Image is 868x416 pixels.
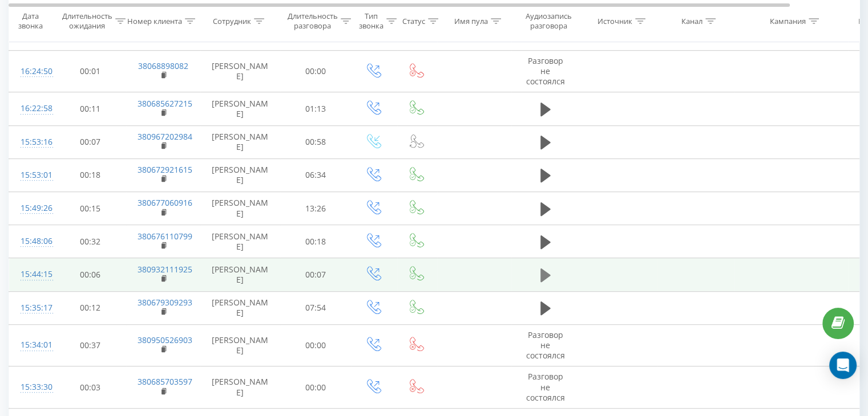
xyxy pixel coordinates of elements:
td: 00:37 [55,324,126,366]
td: 00:32 [55,225,126,258]
div: 16:22:58 [21,97,43,120]
div: 15:48:06 [21,230,43,252]
a: 380967202984 [138,131,192,142]
div: Канал [681,17,703,26]
td: 00:12 [55,291,126,324]
td: 00:58 [280,125,352,158]
td: 00:00 [280,50,352,92]
div: 15:33:30 [21,376,43,398]
div: Длительность разговора [288,12,338,31]
div: Дата звонка [9,12,51,31]
a: 380679309293 [138,297,192,308]
div: 15:44:15 [21,263,43,286]
div: 15:35:17 [21,297,43,319]
div: Длительность ожидания [62,12,112,31]
td: [PERSON_NAME] [200,366,280,409]
span: Разговор не состоялся [526,329,565,361]
a: 380672921615 [138,164,192,175]
div: 15:49:26 [21,197,43,219]
a: 380950526903 [138,335,192,345]
div: Сотрудник [213,17,251,26]
div: Источник [597,17,632,26]
div: Номер клиента [127,17,182,26]
a: 380676110799 [138,231,192,242]
td: 00:00 [280,324,352,366]
td: [PERSON_NAME] [200,258,280,291]
td: 00:11 [55,92,126,125]
span: Разговор не состоялся [526,13,565,44]
td: 00:18 [55,158,126,191]
div: 15:53:16 [21,131,43,153]
td: 00:06 [55,258,126,291]
td: 01:13 [280,92,352,125]
td: 00:15 [55,192,126,225]
td: [PERSON_NAME] [200,92,280,125]
span: Разговор не состоялся [526,371,565,402]
td: 13:26 [280,192,352,225]
td: [PERSON_NAME] [200,324,280,366]
td: 07:54 [280,291,352,324]
div: Аудиозапись разговора [521,12,576,31]
div: Имя пула [454,17,488,26]
a: 380677060916 [138,197,192,208]
td: 00:18 [280,225,352,258]
a: 380685703597 [138,376,192,387]
td: 00:01 [55,50,126,92]
a: 380932111925 [138,264,192,275]
div: Тип звонка [359,12,383,31]
div: Open Intercom Messenger [829,352,857,379]
a: 380685627215 [138,98,192,109]
td: 00:07 [55,125,126,158]
div: 15:53:01 [21,164,43,186]
div: Статус [402,17,425,26]
td: [PERSON_NAME] [200,158,280,191]
td: [PERSON_NAME] [200,291,280,324]
div: 15:34:01 [21,334,43,356]
td: 00:07 [280,258,352,291]
td: [PERSON_NAME] [200,125,280,158]
td: [PERSON_NAME] [200,50,280,92]
td: 00:00 [280,366,352,409]
a: 38068898082 [138,60,188,71]
td: [PERSON_NAME] [200,225,280,258]
div: 16:24:50 [21,60,43,83]
td: [PERSON_NAME] [200,192,280,225]
div: Кампания [770,17,806,26]
td: 00:03 [55,366,126,409]
span: Разговор не состоялся [526,55,565,87]
td: 06:34 [280,158,352,191]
